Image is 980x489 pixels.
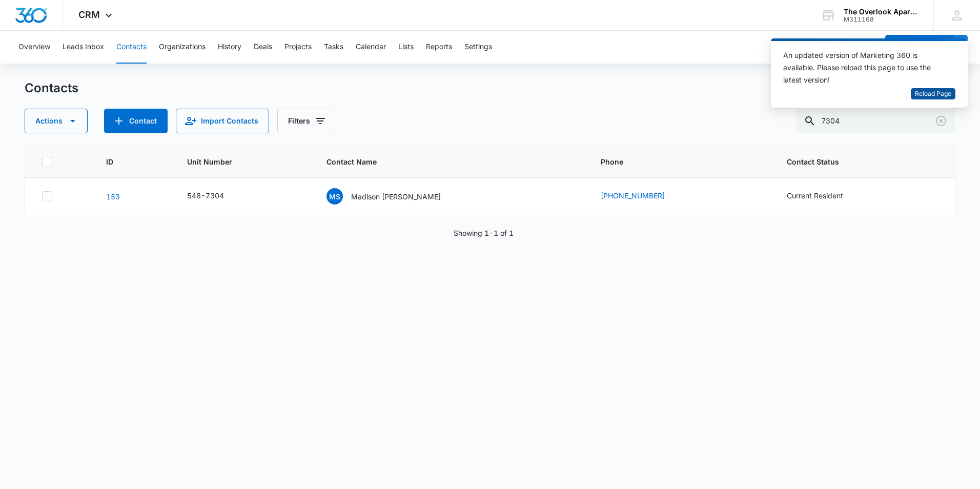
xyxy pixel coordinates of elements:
button: Deals [254,31,272,64]
div: Phone - 9709884103 - Select to Edit Field [601,190,683,202]
button: Organizations [159,31,206,64]
button: Filters [277,109,335,133]
input: Search Contacts [795,109,955,133]
button: Actions [25,109,88,133]
p: Showing 1-1 of 1 [454,228,514,238]
button: Leads Inbox [63,31,104,64]
span: Unit Number [187,156,302,167]
button: Add Contact [104,109,168,133]
button: Lists [398,31,414,64]
span: Phone [601,156,748,167]
div: 548-7304 [187,190,224,201]
span: Reload Page [915,89,951,99]
button: Reload Page [911,88,955,100]
span: Contact Name [326,156,561,167]
button: Calendar [356,31,386,64]
button: Tasks [324,31,343,64]
div: account name [844,8,918,16]
div: An updated version of Marketing 360 is available. Please reload this page to use the latest version! [783,49,943,86]
button: Import Contacts [176,109,269,133]
button: Overview [18,31,50,64]
button: Clear [933,113,949,129]
h1: Contacts [25,80,78,96]
div: Unit Number - 548-7304 - Select to Edit Field [187,190,242,202]
div: Current Resident [787,190,843,201]
a: Navigate to contact details page for Madison Senst [106,192,120,201]
button: Settings [464,31,492,64]
div: Contact Status - Current Resident - Select to Edit Field [787,190,862,202]
span: CRM [78,9,100,20]
div: Contact Name - Madison Senst - Select to Edit Field [326,188,459,205]
button: Reports [426,31,452,64]
button: Add Contact [885,35,954,59]
a: [PHONE_NUMBER] [601,190,665,201]
p: Madison [PERSON_NAME] [351,191,441,202]
div: account id [844,16,918,23]
span: ID [106,156,148,167]
button: Projects [284,31,312,64]
span: MS [326,188,343,205]
button: History [218,31,241,64]
span: Contact Status [787,156,924,167]
button: Contacts [116,31,147,64]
